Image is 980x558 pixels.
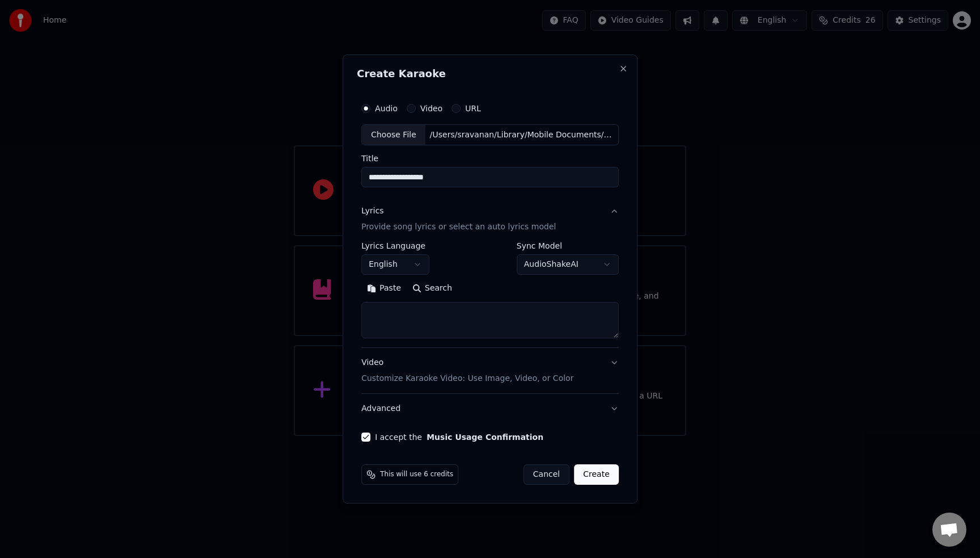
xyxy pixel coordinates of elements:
button: I accept the [426,433,543,441]
label: URL [465,104,481,112]
h2: Create Karaoke [357,69,623,79]
button: Create [574,464,619,485]
label: I accept the [375,433,543,441]
button: LyricsProvide song lyrics or select an auto lyrics model [361,197,619,242]
label: Lyrics Language [361,242,429,250]
label: Title [361,155,619,163]
button: Search [407,280,458,298]
p: Provide song lyrics or select an auto lyrics model [361,222,556,233]
label: Audio [375,104,398,112]
div: Choose File [362,125,425,145]
label: Sync Model [517,242,619,250]
label: Video [420,104,442,112]
div: LyricsProvide song lyrics or select an auto lyrics model [361,242,619,348]
div: Video [361,358,573,385]
p: Customize Karaoke Video: Use Image, Video, or Color [361,373,573,384]
button: Paste [361,280,407,298]
span: This will use 6 credits [380,470,453,479]
div: /Users/sravanan/Library/Mobile Documents/com~apple~CloudDocs/[PERSON_NAME]/Vennilave Vennilave.wav [425,129,618,141]
button: Advanced [361,394,619,423]
button: VideoCustomize Karaoke Video: Use Image, Video, or Color [361,349,619,394]
div: Lyrics [361,206,383,217]
button: Cancel [523,464,569,485]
